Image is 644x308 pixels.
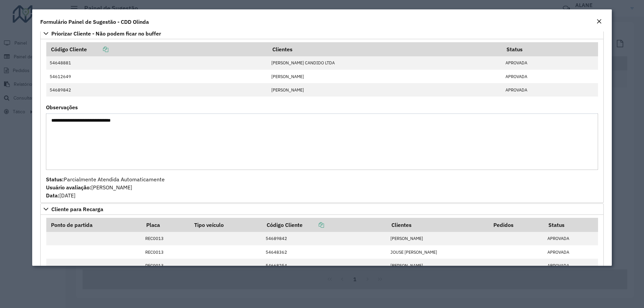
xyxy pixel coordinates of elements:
td: 54648362 [262,245,387,259]
td: APROVADA [544,259,598,272]
div: Priorizar Cliente - Não podem ficar no buffer [40,39,604,203]
th: Código Cliente [46,42,268,56]
td: 54689842 [46,83,268,97]
span: Cliente para Recarga [51,206,103,212]
th: Pedidos [489,218,544,232]
th: Clientes [268,42,502,56]
th: Ponto de partida [46,218,142,232]
td: 54648881 [46,56,268,70]
td: [PERSON_NAME] [387,232,489,245]
th: Clientes [387,218,489,232]
td: [PERSON_NAME] [268,83,502,97]
th: Tipo veículo [190,218,262,232]
td: REC0013 [142,259,190,272]
td: APROVADA [544,232,598,245]
th: Status [502,42,598,56]
td: REC0013 [142,232,190,245]
a: Cliente para Recarga [40,203,604,215]
a: Copiar [303,222,324,228]
em: Fechar [596,19,602,24]
a: Copiar [87,46,108,53]
h4: Formulário Painel de Sugestão - CDD Olinda [40,18,149,26]
td: REC0013 [142,245,190,259]
strong: Usuário avaliação: [46,184,91,191]
th: Código Cliente [262,218,387,232]
td: 54689842 [262,232,387,245]
a: Priorizar Cliente - Não podem ficar no buffer [40,28,604,39]
td: 54612649 [46,70,268,83]
th: Status [544,218,598,232]
td: APROVADA [502,83,598,97]
span: Priorizar Cliente - Não podem ficar no buffer [51,31,161,36]
span: Parcialmente Atendida Automaticamente [PERSON_NAME] [DATE] [46,176,165,199]
td: APROVADA [502,56,598,70]
td: 54668254 [262,259,387,272]
td: [PERSON_NAME] [268,70,502,83]
strong: Data: [46,192,59,199]
th: Placa [142,218,190,232]
td: APROVADA [502,70,598,83]
strong: Status: [46,176,64,183]
button: Close [594,17,604,26]
label: Observações [46,103,78,111]
td: [PERSON_NAME] [387,259,489,272]
td: [PERSON_NAME] CANDIDO LTDA [268,56,502,70]
td: JOUSE [PERSON_NAME] [387,245,489,259]
td: APROVADA [544,245,598,259]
